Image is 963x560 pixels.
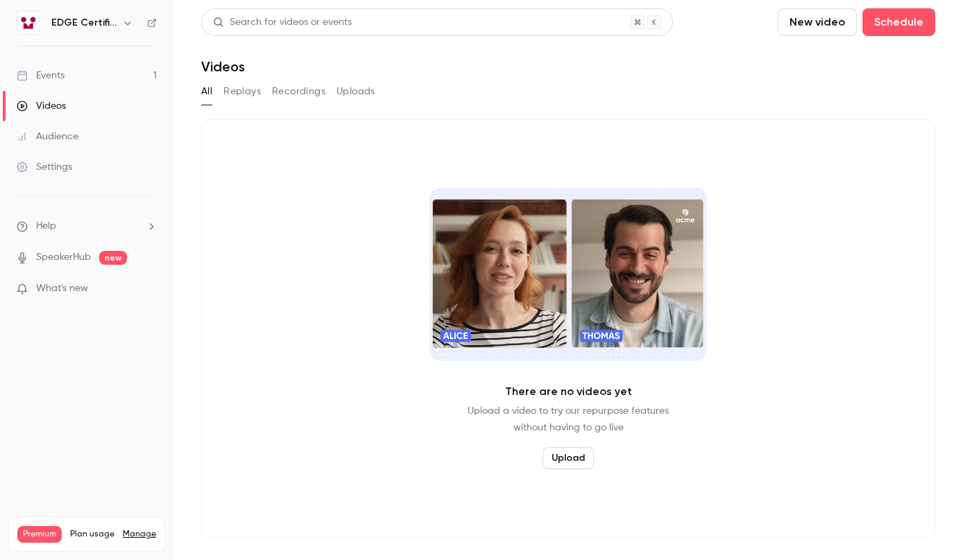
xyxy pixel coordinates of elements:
[223,80,261,103] button: Replays
[778,8,857,36] button: New video
[862,8,935,36] button: Schedule
[201,58,245,75] h1: Videos
[70,529,114,540] span: Plan usage
[37,80,49,91] img: tab_domain_overview_orange.svg
[543,447,594,469] button: Upload
[201,8,935,552] section: Videos
[36,36,153,47] div: Domain: [DOMAIN_NAME]
[53,82,124,91] div: Domain Overview
[22,22,33,33] img: logo_orange.svg
[39,22,68,33] div: v 4.0.25
[17,219,157,234] li: help-dropdown-opener
[468,403,669,436] p: Upload a video to try our repurpose features without having to go live
[201,80,212,103] button: All
[36,281,88,296] span: What's new
[17,12,40,34] img: EDGE Certification
[17,160,72,174] div: Settings
[17,99,66,113] div: Videos
[17,130,78,143] div: Audience
[505,383,632,400] p: There are no videos yet
[336,80,375,103] button: Uploads
[51,16,117,30] h6: EDGE Certification
[213,15,352,30] div: Search for videos or events
[22,36,33,47] img: website_grey.svg
[17,69,65,82] div: Events
[153,82,234,91] div: Keywords by Traffic
[17,526,62,543] span: Premium
[36,250,91,265] a: SpeakerHub
[36,219,56,234] span: Help
[99,251,127,265] span: new
[123,529,156,540] a: Manage
[138,80,149,91] img: tab_keywords_by_traffic_grey.svg
[272,80,325,103] button: Recordings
